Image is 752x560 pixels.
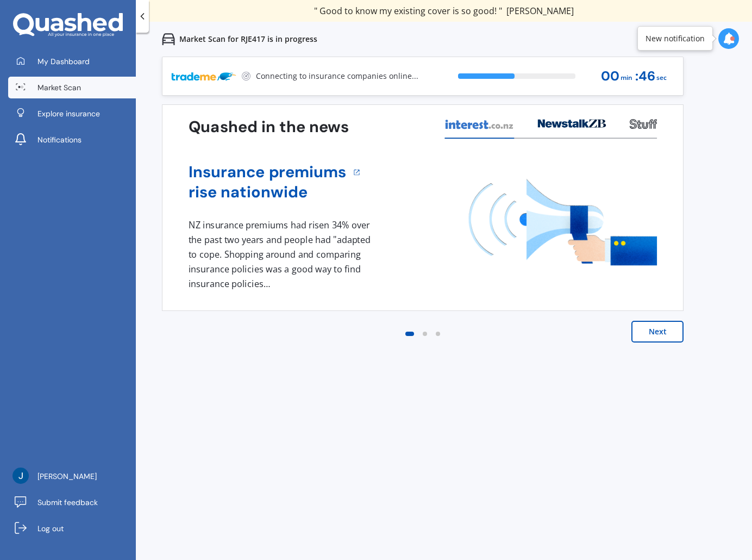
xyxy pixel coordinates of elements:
[37,471,97,482] span: [PERSON_NAME]
[179,34,317,45] p: Market Scan for RJE417 is in progress
[37,497,98,508] span: Submit feedback
[37,108,100,119] span: Explore insurance
[8,491,136,513] a: Submit feedback
[8,129,136,151] a: Notifications
[8,465,136,487] a: [PERSON_NAME]
[37,56,90,67] span: My Dashboard
[8,518,136,539] a: Log out
[189,117,349,137] h3: Quashed in the news
[469,179,657,265] img: media image
[8,51,136,72] a: My Dashboard
[601,69,619,84] span: 00
[37,134,82,145] span: Notifications
[621,71,632,85] span: min
[162,33,175,46] img: car.f15378c7a67c060ca3f3.svg
[189,162,347,182] a: Insurance premiums
[37,82,81,93] span: Market Scan
[256,71,418,82] p: Connecting to insurance companies online...
[646,33,705,44] div: New notification
[635,69,655,84] span: : 46
[631,321,684,343] button: Next
[656,71,667,85] span: sec
[8,77,136,98] a: Market Scan
[12,468,29,484] img: ACg8ocKvpN8uJr1NI5uVK2B8csZycVHUhkdsjekSw5puFqjQu8BIhA=s96-c
[37,523,64,534] span: Log out
[8,103,136,125] a: Explore insurance
[189,182,347,202] a: rise nationwide
[189,218,374,291] div: NZ insurance premiums had risen 34% over the past two years and people had "adapted to cope. Shop...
